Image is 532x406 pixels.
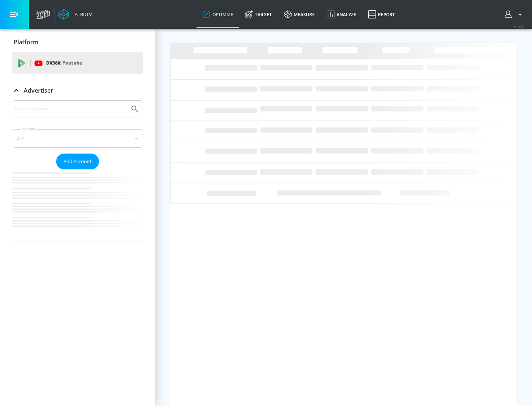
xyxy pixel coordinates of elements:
[362,1,401,28] a: Report
[514,24,525,28] span: v 4.24.0
[21,127,37,131] label: Sort By
[197,1,239,28] a: optimize
[24,86,53,94] p: Advertiser
[72,11,93,18] div: Atrium
[64,157,92,166] span: Add Account
[12,80,143,101] div: Advertiser
[12,129,143,148] div: A-Z
[62,59,82,67] p: Youtube
[278,1,321,28] a: measure
[239,1,278,28] a: Target
[56,154,99,169] button: Add Account
[14,38,38,46] p: Platform
[15,104,127,114] input: Search by name
[58,9,93,20] a: Atrium
[12,32,143,52] div: Platform
[12,52,143,74] div: DV360: Youtube
[46,59,82,67] p: DV360:
[321,1,362,28] a: Analyze
[12,169,143,241] nav: list of Advertiser
[12,100,143,241] div: Advertiser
